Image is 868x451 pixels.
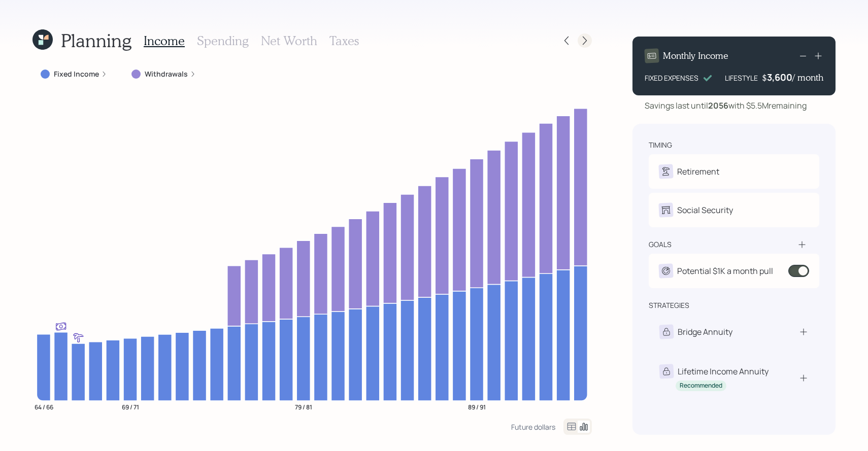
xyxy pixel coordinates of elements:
[54,69,99,79] label: Fixed Income
[35,402,53,411] tspan: 64 / 66
[61,29,131,51] h1: Planning
[261,33,317,48] h3: Net Worth
[792,72,823,83] h4: / month
[677,265,773,277] div: Potential $1K a month pull
[678,365,769,377] div: Lifetime Income Annuity
[329,33,359,48] h3: Taxes
[725,73,758,83] div: LIFESTYLE
[677,165,719,178] div: Retirement
[468,402,486,411] tspan: 89 / 91
[645,73,698,83] div: FIXED EXPENSES
[663,50,728,61] h4: Monthly Income
[145,69,188,79] label: Withdrawals
[511,422,555,432] div: Future dollars
[649,239,672,250] div: goals
[767,71,792,83] div: 3,600
[649,140,672,150] div: timing
[144,33,185,48] h3: Income
[678,326,732,338] div: Bridge Annuity
[677,204,733,216] div: Social Security
[680,381,722,390] div: Recommended
[645,99,807,112] div: Savings last until with $5.5M remaining
[295,402,312,411] tspan: 79 / 81
[708,100,728,111] b: 2056
[649,300,689,310] div: strategies
[197,33,249,48] h3: Spending
[122,402,139,411] tspan: 69 / 71
[762,72,767,83] h4: $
